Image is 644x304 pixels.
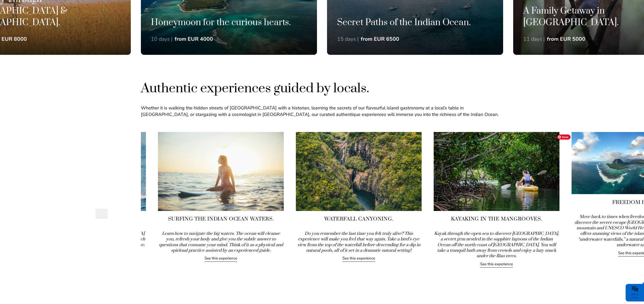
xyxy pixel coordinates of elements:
h4: Surfing the Indian Ocean Waters. [158,215,284,223]
h4: Kayaking in the Mangrooves. [434,215,559,223]
h2: Authentic experiences guided by locals. [141,80,503,97]
div: 11 days | [523,35,545,43]
i: Do you remember the last time you felt truly alive? This experience will make you feel that way a... [297,231,420,253]
p: Whether it is walking the hidden streets of [GEOGRAPHIC_DATA] with a historian, learning the secr... [141,105,503,117]
div: 15 days | [337,35,359,43]
span: Save [557,135,571,140]
i: Learn how to navigate the big waters. The ocean will cleanse you, refresh your body and give you ... [159,231,283,253]
a: See this experience [480,262,513,268]
h4: Waterfall Canyoning. [296,215,422,223]
div: from EUR 6500 [361,35,399,43]
i: Kayak through the open sea to discover [GEOGRAPHIC_DATA], a secret gem nestled in the sapphire la... [434,231,559,259]
div: from EUR 5000 [547,35,585,43]
h3: Secret Paths of the Indian Ocean. [337,17,493,29]
h3: Honeymoon for the curious hearts. [151,17,307,29]
a: See this experience [205,256,237,262]
a: See this experience [342,256,375,262]
div: We're offline [627,293,643,300]
div: 10 days | [151,35,173,43]
div: from EUR 4000 [175,35,213,43]
button: Previous [96,209,108,219]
